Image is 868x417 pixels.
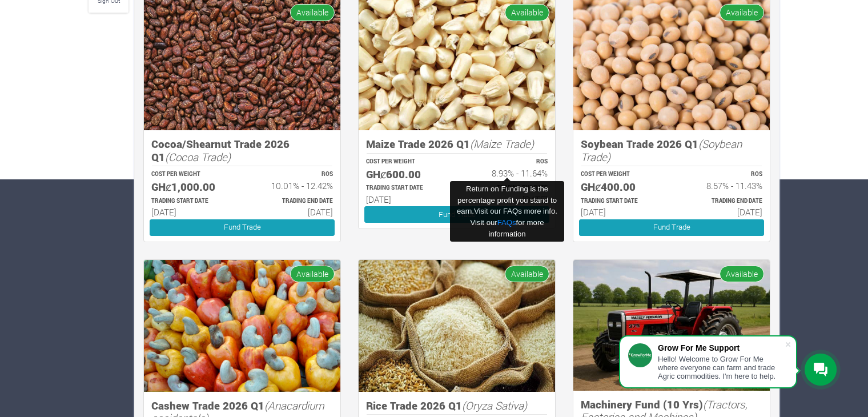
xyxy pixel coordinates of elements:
span: Available [720,266,764,282]
div: Hello! Welcome to Grow For Me where everyone can farm and trade Agric commodities. I'm here to help. [658,355,785,380]
p: Estimated Trading Start Date [151,197,232,206]
h5: Maize Trade 2026 Q1 [366,138,548,151]
h5: Soybean Trade 2026 Q1 [581,138,762,163]
h6: 10.01% - 12.42% [252,181,333,191]
i: (Soybean Trade) [581,137,742,164]
div: Return on Funding is the percentage profit you stand to earn.Visit our FAQs more info. Visit our ... [450,181,564,242]
p: Estimated Trading End Date [682,197,762,206]
h5: Cocoa/Shearnut Trade 2026 Q1 [151,138,333,163]
p: Estimated Trading Start Date [366,184,447,193]
h6: 8.93% - 11.64% [467,168,548,178]
p: ROS [467,158,548,166]
h6: [DATE] [151,207,232,217]
h6: [DATE] [252,207,333,217]
p: Estimated Trading Start Date [581,197,661,206]
h5: GHȼ400.00 [581,181,661,194]
p: COST PER WEIGHT [581,170,661,179]
p: COST PER WEIGHT [151,170,232,179]
i: (Maize Trade) [470,137,534,151]
h5: GHȼ1,000.00 [151,181,232,194]
span: Available [505,266,549,282]
a: Fund Trade [150,219,335,236]
a: FAQs [497,218,516,227]
h6: [DATE] [366,194,447,205]
span: Available [720,4,764,21]
h6: 8.57% - 11.43% [682,181,762,191]
h6: [DATE] [682,207,762,217]
h5: GHȼ600.00 [366,168,447,181]
p: COST PER WEIGHT [366,158,447,166]
span: Available [505,4,549,21]
img: growforme image [144,260,340,392]
p: ROS [682,170,762,179]
img: growforme image [359,260,555,392]
h6: [DATE] [581,207,661,217]
a: Fund Trade [364,206,549,223]
i: (Oryza Sativa) [462,398,527,412]
div: Grow For Me Support [658,343,785,352]
p: ROS [252,170,333,179]
img: growforme image [573,260,770,391]
h5: Rice Trade 2026 Q1 [366,399,548,412]
span: Available [290,4,335,21]
span: Available [290,266,335,282]
i: (Cocoa Trade) [165,150,231,164]
a: Fund Trade [579,219,764,236]
p: Estimated Trading End Date [252,197,333,206]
